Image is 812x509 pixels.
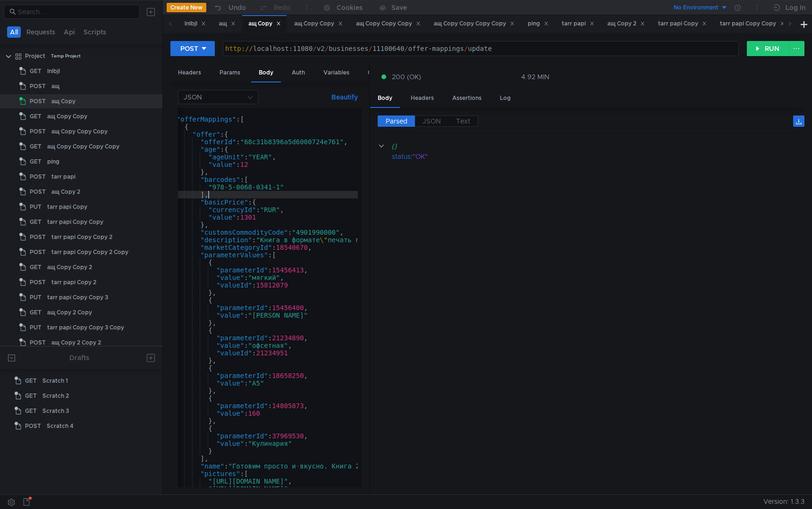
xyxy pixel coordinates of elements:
div: Assertions [445,90,489,107]
input: Search... [18,7,134,17]
div: Variables [316,64,357,82]
div: tarr papi Copy Copy [720,19,785,29]
div: Headers [403,90,441,107]
div: Log In [786,2,805,13]
button: Undo [206,0,253,15]
span: GET [25,404,37,418]
div: tarr papi Copy [658,19,707,29]
div: POST [180,43,198,54]
div: Scratch 4 [47,419,74,433]
span: Version: 1.3.3 [763,495,804,509]
div: tarr papi [562,19,594,29]
div: Scratch 2 [42,389,69,403]
div: 4.92 MIN [521,73,550,81]
div: Drafts [69,352,89,363]
div: tarr papi Copy Copy 2 [51,230,112,244]
div: Params [212,64,248,82]
div: ащ Copy Copy [294,19,343,29]
button: Scripts [81,26,109,38]
div: ащ [51,79,59,93]
span: POST [30,185,46,199]
div: tarr papi Copy Copy 3 Copy [47,320,124,335]
div: Redo [274,2,290,13]
span: GET [30,64,42,78]
div: Project [25,49,45,63]
div: Headers [170,64,209,82]
button: RUN [747,41,789,56]
span: GET [30,260,42,274]
span: GET [30,305,42,320]
div: ащ Copy 2 [51,185,80,199]
div: ping [47,155,59,169]
div: ащ Copy Copy Copy Copy [434,19,515,29]
button: Requests [24,26,58,38]
div: Log [492,90,518,107]
span: GET [30,140,42,154]
button: POST [170,41,215,56]
div: ащ Copy 2 [608,19,645,29]
span: POST [30,170,46,184]
div: tarr papi [51,170,76,184]
span: GET [30,215,42,229]
div: No Environment [674,3,719,12]
div: ащ Copy Copy Copy [51,124,108,139]
div: tarr papi Copy [47,200,87,214]
div: Save [391,4,407,11]
div: ащ Copy Copy [47,109,87,123]
span: PUT [30,200,42,214]
div: Scratch 3 [42,404,69,418]
button: Create New [167,3,206,12]
span: POST [30,79,46,93]
span: POST [30,94,46,108]
button: Beautify [328,91,362,103]
div: "OK" [413,151,791,162]
div: tarr papi Copy Copy 2 Copy [51,245,128,259]
div: Scratch 1 [42,374,68,388]
div: tarr papi Copy Copy [47,215,103,229]
span: GET [25,374,37,388]
div: ащ Copy 2 Copy 2 [51,336,101,350]
button: Redo [253,0,297,15]
div: lnlbjl [185,19,206,29]
span: PUT [30,320,42,335]
div: Auth [284,64,313,82]
span: GET [30,109,42,123]
div: tarr papi Copy Copy 3 [47,290,108,304]
button: All [7,26,21,38]
div: : [392,151,804,162]
div: ащ Copy Copy Copy Copy [47,140,119,154]
span: POST [30,245,46,259]
span: POST [25,419,41,433]
span: POST [30,230,46,244]
div: tarr papi Copy 2 [51,275,96,289]
div: Cookies [337,2,363,13]
div: Temp Project [51,49,81,63]
div: ping [528,19,549,29]
div: Other [360,64,391,82]
span: JSON [423,117,441,125]
div: ащ Copy [51,94,76,108]
span: PUT [30,290,42,304]
div: ащ Copy [249,19,281,29]
div: ащ Copy Copy Copy [356,19,421,29]
div: Body [370,90,400,108]
div: Body [251,64,281,82]
span: Parsed [386,117,407,125]
span: POST [30,336,46,350]
span: 200 (OK) [392,72,421,82]
span: GET [25,389,37,403]
div: ащ Copy Copy 2 [47,260,92,274]
div: ащ Copy 2 Copy [47,305,92,320]
button: Api [61,26,78,38]
span: POST [30,124,46,139]
div: ащ [219,19,236,29]
span: Text [456,117,470,125]
div: {} [391,141,791,151]
div: Undo [228,2,246,13]
div: status [392,151,411,162]
span: GET [30,155,42,169]
div: lnlbjl [47,64,60,78]
span: POST [30,275,46,289]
